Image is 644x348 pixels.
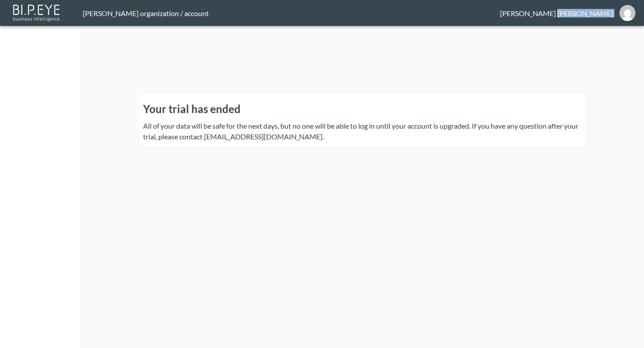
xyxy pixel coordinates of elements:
img: bipeye-logo [11,2,63,22]
button: james@swap-commerce.com [613,2,642,24]
b: Your trial has ended [143,102,241,115]
div: [PERSON_NAME] [PERSON_NAME] [500,9,613,17]
div: [PERSON_NAME] organization / account [83,9,500,17]
img: 86af151c82fdaaa3d39090a8f6cfd63d [619,5,636,21]
p: All of your data will be safe for the next days, but no one will be able to log in until your acc... [143,116,581,142]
